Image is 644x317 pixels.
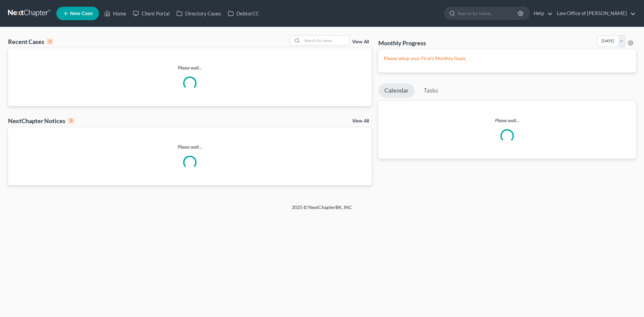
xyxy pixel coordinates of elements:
[173,7,224,19] a: Directory Cases
[378,83,415,98] a: Calendar
[101,7,129,19] a: Home
[8,64,372,71] p: Please wait...
[418,83,444,98] a: Tasks
[352,119,369,123] a: View All
[47,39,53,45] div: 0
[224,7,262,19] a: DebtorCC
[530,7,553,19] a: Help
[352,40,369,44] a: View All
[302,36,349,45] input: Search by name...
[458,7,519,19] input: Search by name...
[68,118,74,124] div: 0
[131,204,513,216] div: 2025 © NextChapterBK, INC
[378,39,426,47] h3: Monthly Progress
[70,11,93,16] span: New Case
[384,55,631,62] p: Please setup your Firm's Monthly Goals
[129,7,173,19] a: Client Portal
[553,7,636,19] a: Law Office of [PERSON_NAME]
[378,117,636,124] p: Please wait...
[8,117,74,125] div: NextChapter Notices
[8,144,372,150] p: Please wait...
[8,38,53,46] div: Recent Cases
